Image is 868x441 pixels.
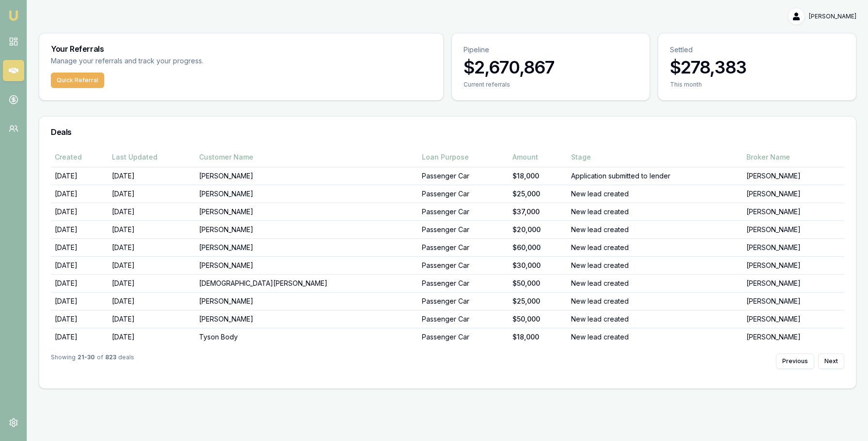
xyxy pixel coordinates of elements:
[743,203,844,220] td: [PERSON_NAME]
[112,152,191,162] div: Last Updated
[512,332,563,342] div: $18,000
[108,167,195,185] td: [DATE]
[8,10,19,21] img: emu-icon-u.png
[51,256,108,274] td: [DATE]
[108,203,195,220] td: [DATE]
[195,292,418,310] td: [PERSON_NAME]
[512,189,563,199] div: $25,000
[743,167,844,185] td: [PERSON_NAME]
[743,292,844,310] td: [PERSON_NAME]
[512,314,563,324] div: $50,000
[195,328,418,346] td: Tyson Body
[512,279,563,288] div: $50,000
[670,58,844,77] h3: $278,383
[199,152,414,162] div: Customer Name
[571,152,739,162] div: Stage
[567,238,743,256] td: New lead created
[418,256,509,274] td: Passenger Car
[77,353,95,369] strong: 21 - 30
[195,167,418,185] td: [PERSON_NAME]
[567,310,743,328] td: New lead created
[464,58,638,77] h3: $2,670,867
[418,274,509,292] td: Passenger Car
[743,185,844,203] td: [PERSON_NAME]
[512,225,563,235] div: $20,000
[51,274,108,292] td: [DATE]
[195,274,418,292] td: [DEMOGRAPHIC_DATA][PERSON_NAME]
[195,220,418,238] td: [PERSON_NAME]
[55,152,104,162] div: Created
[743,238,844,256] td: [PERSON_NAME]
[567,167,743,185] td: Application submitted to lender
[108,185,195,203] td: [DATE]
[51,203,108,220] td: [DATE]
[670,81,844,88] div: This month
[195,203,418,220] td: [PERSON_NAME]
[512,207,563,217] div: $37,000
[567,185,743,203] td: New lead created
[743,256,844,274] td: [PERSON_NAME]
[108,220,195,238] td: [DATE]
[464,81,638,88] div: Current referrals
[108,292,195,310] td: [DATE]
[51,45,432,53] h3: Your Referrals
[567,292,743,310] td: New lead created
[512,171,563,181] div: $18,000
[51,73,104,88] button: Quick Referral
[195,185,418,203] td: [PERSON_NAME]
[51,292,108,310] td: [DATE]
[743,274,844,292] td: [PERSON_NAME]
[743,328,844,346] td: [PERSON_NAME]
[51,328,108,346] td: [DATE]
[567,274,743,292] td: New lead created
[105,353,116,369] strong: 823
[818,353,844,369] button: Next
[512,296,563,306] div: $25,000
[51,310,108,328] td: [DATE]
[51,185,108,203] td: [DATE]
[512,261,563,270] div: $30,000
[670,45,844,55] p: Settled
[418,185,509,203] td: Passenger Car
[51,56,299,67] p: Manage your referrals and track your progress.
[743,310,844,328] td: [PERSON_NAME]
[512,152,563,162] div: Amount
[51,220,108,238] td: [DATE]
[195,310,418,328] td: [PERSON_NAME]
[567,220,743,238] td: New lead created
[108,328,195,346] td: [DATE]
[51,353,134,369] div: Showing of deals
[418,328,509,346] td: Passenger Car
[567,256,743,274] td: New lead created
[746,152,840,162] div: Broker Name
[776,353,814,369] button: Previous
[809,13,856,20] span: [PERSON_NAME]
[418,292,509,310] td: Passenger Car
[418,167,509,185] td: Passenger Car
[418,220,509,238] td: Passenger Car
[567,203,743,220] td: New lead created
[195,238,418,256] td: [PERSON_NAME]
[51,167,108,185] td: [DATE]
[108,256,195,274] td: [DATE]
[512,243,563,252] div: $60,000
[108,310,195,328] td: [DATE]
[567,328,743,346] td: New lead created
[418,310,509,328] td: Passenger Car
[418,203,509,220] td: Passenger Car
[464,45,638,55] p: Pipeline
[418,238,509,256] td: Passenger Car
[195,256,418,274] td: [PERSON_NAME]
[108,238,195,256] td: [DATE]
[422,152,505,162] div: Loan Purpose
[51,128,844,136] h3: Deals
[51,238,108,256] td: [DATE]
[108,274,195,292] td: [DATE]
[743,220,844,238] td: [PERSON_NAME]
